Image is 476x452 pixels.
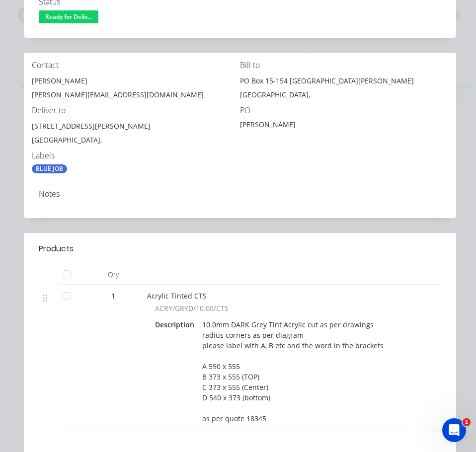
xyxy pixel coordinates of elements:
div: PO Box 15-154 [GEOGRAPHIC_DATA][PERSON_NAME][GEOGRAPHIC_DATA], [240,74,448,106]
div: [PERSON_NAME] [240,119,364,133]
div: BLUE JOB [32,164,67,173]
div: [PERSON_NAME][PERSON_NAME][EMAIL_ADDRESS][DOMAIN_NAME] [32,74,240,106]
div: 10.0mm DARK Grey Tint Acrylic cut as per drawings radius corners as per diagram please label with... [198,317,388,426]
iframe: Intercom live chat [442,418,466,442]
div: [GEOGRAPHIC_DATA], [32,133,240,147]
span: 1 [111,291,115,301]
div: Deliver to [32,106,240,115]
div: Qty [83,265,143,285]
div: [PERSON_NAME] [32,74,240,88]
div: PO [240,106,448,115]
span: Ready for Deliv... [39,10,98,23]
div: [GEOGRAPHIC_DATA], [240,88,448,102]
div: Notes [39,189,441,199]
div: Products [39,243,74,255]
span: Acrylic Tinted CTS [147,291,207,301]
div: [PERSON_NAME][EMAIL_ADDRESS][DOMAIN_NAME] [32,88,240,102]
span: ACRY/GRYD/10.00/CTS [155,303,229,313]
button: Ready for Deliv... [39,10,98,25]
span: 1 [463,418,471,426]
div: Labels [32,151,240,160]
div: PO Box 15-154 [GEOGRAPHIC_DATA][PERSON_NAME] [240,74,448,88]
div: Bill to [240,61,448,70]
div: Contact [32,61,240,70]
div: [STREET_ADDRESS][PERSON_NAME] [32,119,240,133]
div: [STREET_ADDRESS][PERSON_NAME][GEOGRAPHIC_DATA], [32,119,240,151]
div: Description [155,317,198,332]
